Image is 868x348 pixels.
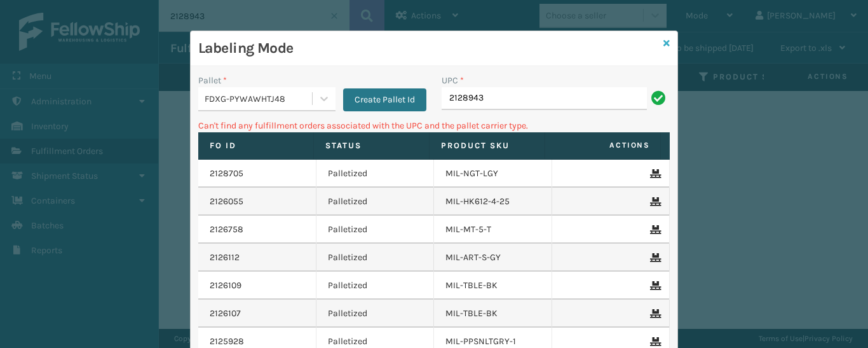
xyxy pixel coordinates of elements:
[434,160,552,188] td: MIL-NGT-LGY
[434,300,552,328] td: MIL-TBLE-BK
[205,92,313,106] div: FDXG-PYWAWHTJ48
[434,272,552,300] td: MIL-TBLE-BK
[434,188,552,216] td: MIL-HK612-4-25
[325,140,417,151] label: Status
[210,223,243,236] a: 2126758
[316,300,435,328] td: Palletized
[650,253,658,262] i: Remove From Pallet
[210,335,244,348] a: 2125928
[650,337,658,346] i: Remove From Pallet
[210,195,243,208] a: 2126055
[441,140,533,151] label: Product SKU
[316,188,435,216] td: Palletized
[210,251,240,264] a: 2126112
[442,74,464,87] label: UPC
[434,216,552,244] td: MIL-MT-5-T
[316,272,435,300] td: Palletized
[198,119,670,132] p: Can't find any fulfillment orders associated with the UPC and the pallet carrier type.
[316,244,435,272] td: Palletized
[210,307,241,320] a: 2126107
[210,167,243,180] a: 2128705
[650,281,658,290] i: Remove From Pallet
[198,39,658,58] h3: Labeling Mode
[434,244,552,272] td: MIL-ART-S-GY
[650,169,658,178] i: Remove From Pallet
[343,88,426,111] button: Create Pallet Id
[316,160,435,188] td: Palletized
[210,140,302,151] label: Fo Id
[650,309,658,318] i: Remove From Pallet
[210,279,241,292] a: 2126109
[316,216,435,244] td: Palletized
[198,74,227,87] label: Pallet
[650,197,658,206] i: Remove From Pallet
[549,135,658,156] span: Actions
[650,225,658,234] i: Remove From Pallet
